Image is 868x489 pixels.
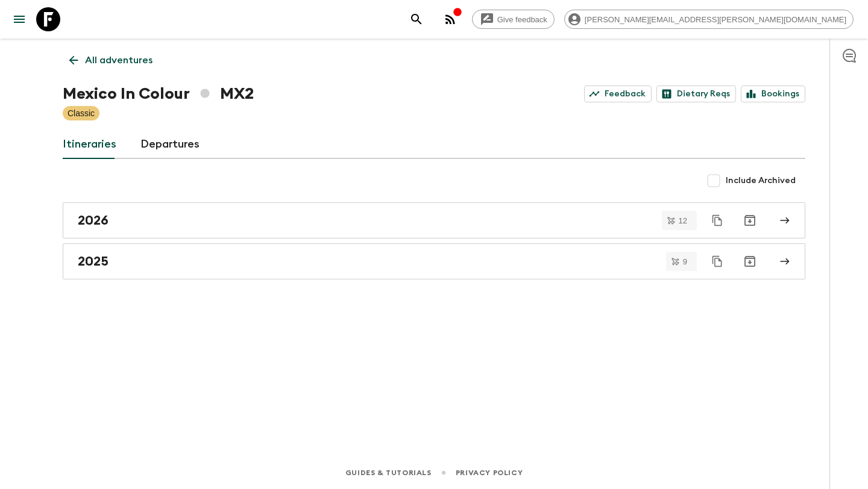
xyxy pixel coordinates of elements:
[78,254,108,269] h2: 2025
[676,258,694,266] span: 9
[140,130,200,159] a: Departures
[7,7,31,31] button: menu
[671,217,694,225] span: 12
[564,10,854,29] div: [PERSON_NAME][EMAIL_ADDRESS][PERSON_NAME][DOMAIN_NAME]
[741,86,805,102] a: Bookings
[63,82,254,106] h1: Mexico In Colour MX2
[404,7,429,31] button: search adventures
[706,251,728,272] button: Duplicate
[584,86,652,102] a: Feedback
[63,202,805,238] a: 2026
[726,175,796,187] span: Include Archived
[738,249,762,273] button: Archive
[706,210,728,231] button: Duplicate
[345,466,432,479] a: Guides & Tutorials
[63,48,159,72] a: All adventures
[491,15,554,24] span: Give feedback
[472,10,555,29] a: Give feedback
[456,466,523,479] a: Privacy Policy
[63,130,116,159] a: Itineraries
[656,86,736,102] a: Dietary Reqs
[738,208,762,232] button: Archive
[78,213,108,228] h2: 2026
[85,53,153,67] p: All adventures
[578,15,853,24] span: [PERSON_NAME][EMAIL_ADDRESS][PERSON_NAME][DOMAIN_NAME]
[63,243,805,279] a: 2025
[68,107,95,119] p: Classic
